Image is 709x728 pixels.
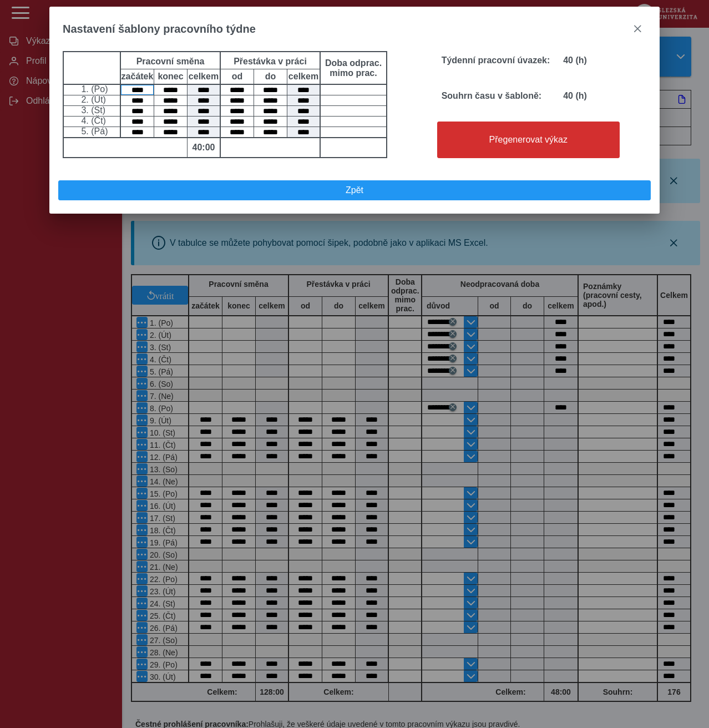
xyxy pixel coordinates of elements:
span: 1. (Po) [79,84,108,94]
b: Pracovní směna [136,57,205,66]
b: Doba odprac. mimo prac. [323,58,384,78]
b: konec [154,72,187,82]
b: 40:00 [188,143,220,153]
b: Souhrn času v šabloně: [442,91,541,100]
b: 40 (h) [563,55,587,65]
span: Nastavení šablony pracovního týdne [63,23,256,36]
span: 5. (Pá) [79,127,108,136]
b: 40 (h) [563,91,587,100]
button: close [629,20,646,38]
span: 3. (St) [79,105,105,115]
b: od [221,72,254,82]
span: 4. (Čt) [79,116,105,125]
b: do [254,72,287,82]
button: Zpět [58,180,651,200]
b: celkem [188,72,220,82]
span: Zpět [63,185,646,195]
b: celkem [287,72,320,82]
span: Přegenerovat výkaz [442,135,615,145]
span: 2. (Út) [79,95,105,104]
b: Přestávka v práci [234,57,307,66]
button: Přegenerovat výkaz [437,122,620,158]
b: začátek [121,72,154,82]
b: Týdenní pracovní úvazek: [442,55,550,65]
